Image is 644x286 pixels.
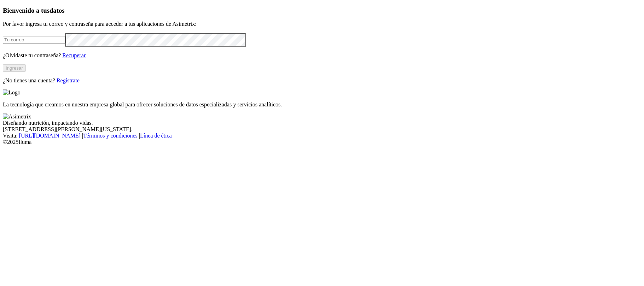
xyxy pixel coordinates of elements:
[50,7,65,14] span: datos
[3,126,641,133] div: [STREET_ADDRESS][PERSON_NAME][US_STATE].
[3,101,641,108] p: La tecnología que creamos en nuestra empresa global para ofrecer soluciones de datos especializad...
[83,133,138,139] a: Términos y condiciones
[3,36,65,43] input: Tu correo
[3,21,641,27] p: Por favor ingresa tu correo y contraseña para acceder a tus aplicaciones de Asimetrix:
[57,77,80,83] a: Regístrate
[3,64,26,72] button: Ingresar
[3,7,641,14] h3: Bienvenido a tus
[3,52,641,59] p: ¿Olvidaste tu contraseña?
[3,139,641,145] div: © 2025 Iluma
[3,77,641,84] p: ¿No tienes una cuenta?
[3,113,31,120] img: Asimetrix
[62,52,86,58] a: Recuperar
[3,89,21,96] img: Logo
[3,120,641,126] div: Diseñando nutrición, impactando vidas.
[3,133,641,139] div: Visita : | |
[140,133,172,139] a: Línea de ética
[19,133,81,139] a: [URL][DOMAIN_NAME]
